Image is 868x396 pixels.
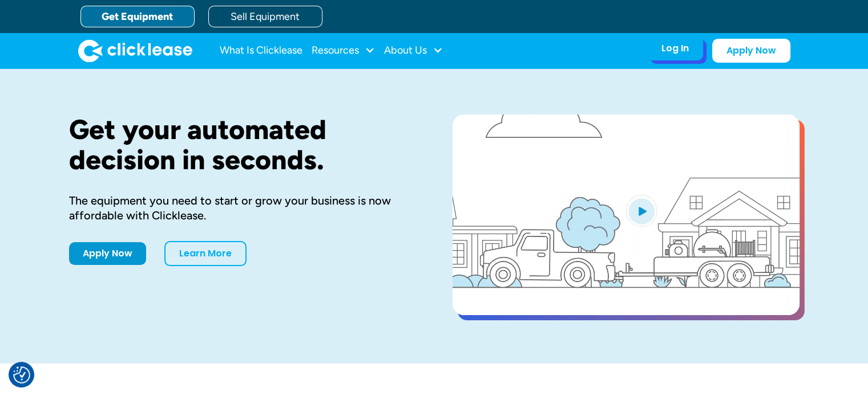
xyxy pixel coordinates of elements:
[13,366,30,383] button: Consent Preferences
[220,39,302,62] a: What Is Clicklease
[661,43,689,54] div: Log In
[384,39,443,62] div: About Us
[69,242,146,265] a: Apply Now
[626,195,657,227] img: Blue play button logo on a light blue circular background
[712,39,790,63] a: Apply Now
[80,6,195,27] a: Get Equipment
[69,115,416,175] h1: Get your automated decision in seconds.
[164,241,247,266] a: Learn More
[312,39,375,62] div: Resources
[78,39,192,62] img: Clicklease logo
[78,39,192,62] a: home
[208,6,322,27] a: Sell Equipment
[69,193,416,223] div: The equipment you need to start or grow your business is now affordable with Clicklease.
[13,366,30,383] img: Revisit consent button
[453,115,800,315] a: open lightbox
